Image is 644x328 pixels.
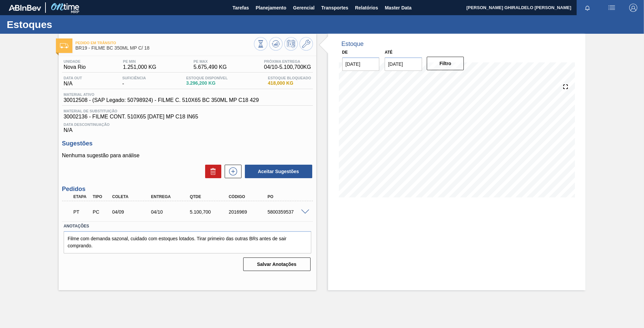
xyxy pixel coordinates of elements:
div: Nova sugestão [221,165,241,178]
span: 3.296,200 KG [186,81,228,86]
div: Pedido de Compra [91,209,111,215]
div: Estoque [342,40,364,48]
input: dd/mm/yyyy [385,57,422,71]
div: Código [227,194,270,199]
label: De [342,50,348,55]
img: userActions [608,4,616,12]
textarea: Filme com demanda sazonal, cuidado com estoques lotados. Tirar primeiro das outras BRs antes de s... [64,231,311,253]
div: 5.100,700 [188,209,232,215]
span: Data out [64,76,82,80]
button: Notificações [577,3,598,12]
button: Atualizar Gráfico [269,37,283,51]
span: 30002136 - FILME CONT. 510X65 [DATE] MP C18 IN65 [64,114,311,120]
input: dd/mm/yyyy [342,57,380,71]
button: Filtro [427,57,464,70]
div: Excluir Sugestões [202,165,221,178]
div: Etapa [72,194,92,199]
div: Coleta [110,194,154,199]
span: Suficiência [122,76,146,80]
div: 5800359537 [266,209,309,215]
div: Entrega [149,194,193,199]
div: PO [266,194,309,199]
span: 418,000 KG [268,81,311,86]
span: Gerencial [293,4,315,12]
button: Salvar Anotações [243,257,311,271]
p: Nenhuma sugestão para análise [62,153,313,159]
div: Pedido em Trânsito [72,204,92,219]
h3: Pedidos [62,186,313,193]
label: Anotações [64,221,311,231]
img: Logout [629,4,637,12]
div: Qtde [188,194,232,199]
span: 30012508 - (SAP Legado: 50798924) - FILME C. 510X65 BC 350ML MP C18 429 [64,97,259,103]
img: Ícone [60,43,68,48]
div: 2016969 [227,209,270,215]
div: - [121,76,148,87]
button: Ir ao Master Data / Geral [299,37,313,51]
div: Aceitar Sugestões [241,164,313,179]
span: Planejamento [256,4,286,12]
div: N/A [62,76,84,87]
label: Até [385,50,392,55]
div: 04/09/2025 [110,209,154,215]
p: PT [73,209,90,215]
div: Tipo [91,194,111,199]
span: Estoque Bloqueado [268,76,311,80]
span: 04/10 - 5.100,700 KG [264,64,311,70]
span: PE MIN [123,59,156,63]
span: Data Descontinuação [64,122,311,127]
span: Material de Substituição [64,109,311,113]
span: Próxima Entrega [264,59,311,63]
img: TNhmsLtSVTkK8tSr43FrP2fwEKptu5GPRR3wAAAABJRU5ErkJggg== [9,5,41,11]
span: Relatórios [355,4,378,12]
span: Transportes [321,4,348,12]
span: BR19 - FILME BC 350ML MP C/ 18 [75,46,254,51]
span: Master Data [385,4,411,12]
span: 5.675,490 KG [193,64,227,70]
div: 04/10/2025 [149,209,193,215]
button: Aceitar Sugestões [245,165,312,178]
h1: Estoques [7,21,126,28]
div: N/A [62,120,313,133]
span: Pedido em Trânsito [75,41,254,45]
span: Nova Rio [64,64,86,70]
span: Unidade [64,59,86,63]
span: 1.251,000 KG [123,64,156,70]
span: Material ativo [64,92,259,97]
h3: Sugestões [62,140,313,147]
span: Tarefas [232,4,249,12]
button: Visão Geral dos Estoques [254,37,267,51]
button: Programar Estoque [284,37,298,51]
span: Estoque Disponível [186,76,228,80]
span: PE MAX [193,59,227,63]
